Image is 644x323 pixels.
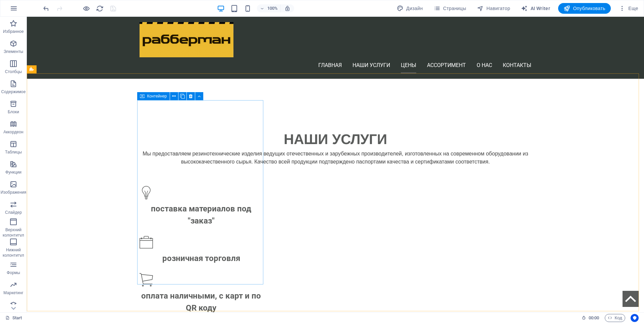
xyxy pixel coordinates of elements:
i: Отменить: Изменить цвет наложения (Ctrl+Z) [42,5,50,12]
button: Навигатор [474,3,513,14]
p: Блоки [8,109,19,115]
a: Щелкните для отмены выбора. Дважды щелкните, чтобы открыть Страницы [5,314,22,322]
button: undo [42,4,50,12]
button: 100% [257,4,281,12]
button: Страницы [431,3,469,14]
button: reload [96,4,104,12]
p: Изображения [1,190,26,195]
span: : [593,315,594,320]
span: Страницы [434,5,466,12]
button: Дизайн [394,3,426,14]
span: 00 00 [589,314,599,322]
p: Аккордеон [3,129,23,135]
button: Еще [616,3,641,14]
i: При изменении размера уровень масштабирования подстраивается автоматически в соответствии с выбра... [284,5,290,11]
div: Дизайн (Ctrl+Alt+Y) [394,3,426,14]
span: Дизайн [397,5,423,12]
span: Еще [619,5,638,12]
span: Код [608,314,622,322]
p: Содержимое [1,89,26,94]
p: Таблицы [5,149,22,155]
p: Избранное [3,29,24,34]
p: Столбцы [5,69,22,74]
span: Опубликовать [563,5,605,12]
p: Функции [5,170,21,175]
h6: 100% [267,4,278,12]
i: Перезагрузить страницу [96,5,104,12]
span: Контейнер [147,94,167,98]
span: AI Writer [521,5,550,12]
button: Опубликовать [558,3,611,14]
span: Навигатор [477,5,510,12]
button: Код [605,314,625,322]
p: Маркетинг [3,290,23,296]
button: Usercentrics [631,314,639,322]
h6: Время сеанса [582,314,599,322]
button: AI Writer [518,3,553,14]
p: Формы [7,270,20,275]
p: Слайдер [5,210,22,215]
p: Элементы [4,49,23,54]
